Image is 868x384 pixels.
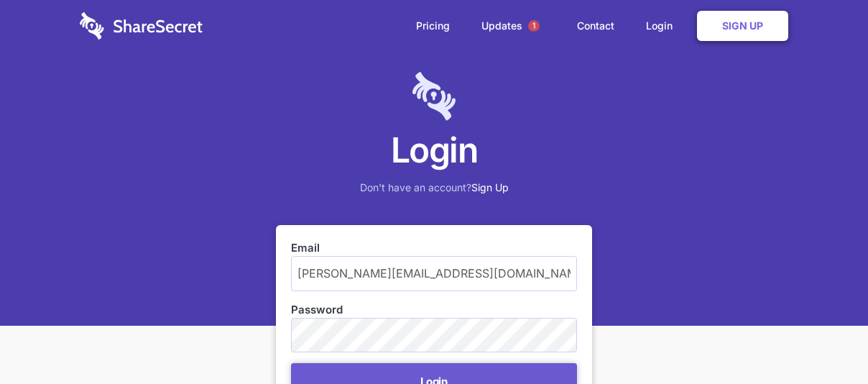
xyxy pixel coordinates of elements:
iframe: Drift Widget Chat Controller [796,312,851,367]
a: Login [632,4,694,48]
label: Password [291,302,577,318]
img: logo-wordmark-white-trans-d4663122ce5f474addd5e946df7df03e33cb6a1c49d2221995e7729f52c070b2.svg [80,12,203,40]
label: Email [291,240,577,256]
span: 1 [528,20,540,32]
a: Sign Up [697,11,788,41]
a: Sign Up [471,181,509,193]
a: Pricing [402,4,464,48]
img: logo-lt-purple-60x68@2x-c671a683ea72a1d466fb5d642181eefbee81c4e10ba9aed56c8e1d7e762e8086.png [412,72,456,121]
a: Contact [563,4,629,48]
